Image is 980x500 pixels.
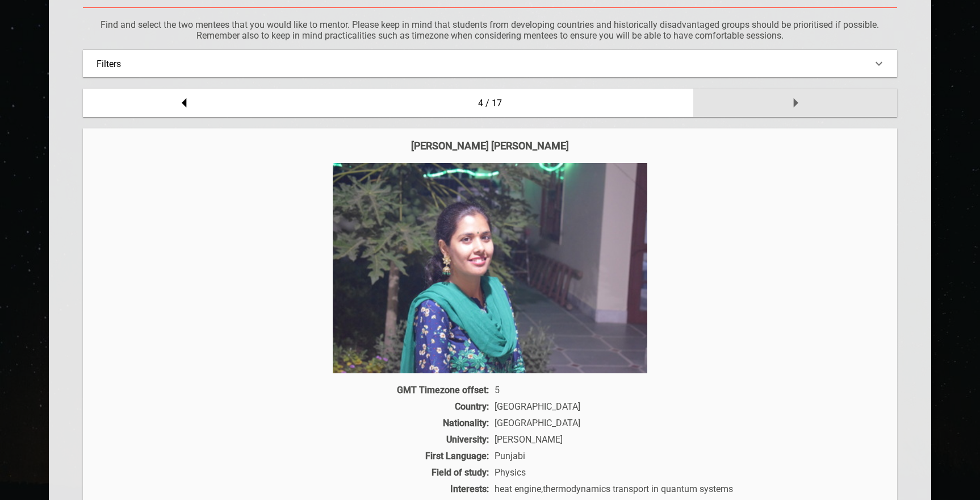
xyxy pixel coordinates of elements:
div: Punjabi [492,451,886,461]
div: Physics [492,467,886,478]
div: Field of study: [94,467,491,478]
div: First Language: [94,451,491,461]
div: [PERSON_NAME] [492,434,886,445]
div: heat engine,thermodynamics transport in quantum systems [492,484,886,494]
div: [PERSON_NAME] [PERSON_NAME] [94,140,885,152]
div: [GEOGRAPHIC_DATA] [492,401,886,412]
div: [GEOGRAPHIC_DATA] [492,418,886,428]
div: Nationality: [94,418,491,428]
div: Filters [83,50,897,77]
p: Find and select the two mentees that you would like to mentor. Please keep in mind that students ... [83,19,897,41]
div: Interests: [94,484,491,494]
div: University: [94,434,491,445]
div: 4 / 17 [287,89,694,117]
div: Filters [97,59,883,69]
div: Country: [94,401,491,412]
div: GMT Timezone offset: [94,385,491,395]
div: 5 [492,385,886,395]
